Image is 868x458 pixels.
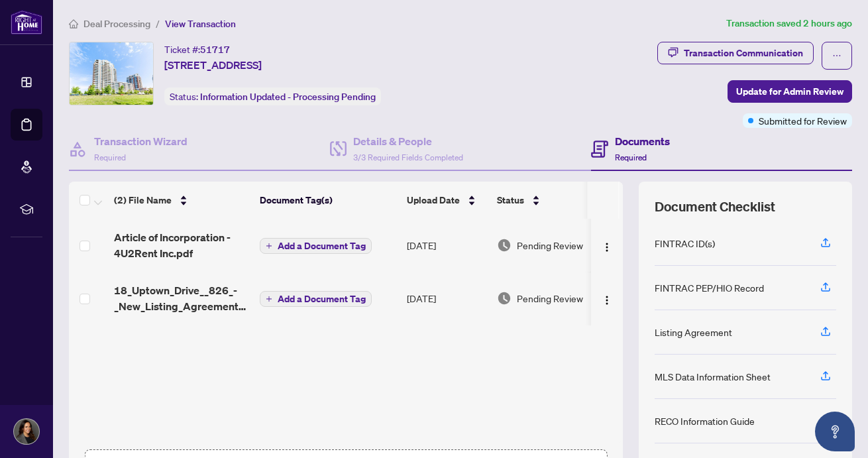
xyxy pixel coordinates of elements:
span: Pending Review [517,291,583,306]
img: Logo [602,295,612,306]
button: Transaction Communication [657,42,814,64]
button: Add a Document Tag [260,291,372,307]
img: Document Status [497,291,512,306]
span: Upload Date [407,193,460,207]
button: Add a Document Tag [260,290,372,308]
span: Document Checklist [655,198,775,216]
span: [STREET_ADDRESS] [164,57,262,73]
span: home [69,19,78,29]
button: Add a Document Tag [260,237,372,255]
img: Profile Icon [14,419,39,444]
img: IMG-N12380303_1.jpg [70,42,153,105]
span: Submitted for Review [759,113,847,128]
span: View Transaction [165,18,236,30]
button: Add a Document Tag [260,238,372,254]
div: FINTRAC ID(s) [655,236,715,251]
span: Required [615,152,647,162]
h4: Documents [615,133,670,149]
div: MLS Data Information Sheet [655,369,771,384]
span: Status [497,193,524,207]
img: Logo [602,242,612,253]
span: 51717 [200,44,230,56]
span: plus [266,243,272,249]
span: Update for Admin Review [736,81,843,102]
div: Listing Agreement [655,325,732,339]
span: Article of Incorporation - 4U2Rent Inc.pdf [114,229,249,261]
span: 3/3 Required Fields Completed [353,152,463,162]
span: 18_Uptown_Drive__826_-_New_Listing_Agreement_For_Sale-joeajodhia_hotmailcom.pdf [114,282,249,314]
div: FINTRAC PEP/HIO Record [655,280,764,295]
h4: Transaction Wizard [94,133,188,149]
th: Document Tag(s) [254,182,402,219]
button: Update for Admin Review [728,80,852,103]
img: Document Status [497,238,512,253]
img: logo [11,10,42,34]
th: Status [492,182,604,219]
div: Status: [164,87,381,105]
span: Information Updated - Processing Pending [200,91,376,103]
td: [DATE] [402,272,492,325]
article: Transaction saved 2 hours ago [726,16,852,31]
span: Deal Processing [83,18,150,30]
th: (2) File Name [109,182,254,219]
div: RECO Information Guide [655,414,755,428]
span: (2) File Name [114,193,172,207]
span: ellipsis [832,51,841,60]
th: Upload Date [402,182,492,219]
div: Transaction Communication [684,42,803,64]
li: / [156,16,160,31]
button: Logo [596,235,618,256]
span: Required [94,152,126,162]
h4: Details & People [353,133,463,149]
button: Open asap [815,412,855,451]
span: Pending Review [517,238,583,253]
span: plus [266,296,272,302]
button: Logo [596,288,618,309]
span: Add a Document Tag [278,241,366,251]
span: Add a Document Tag [278,294,366,304]
td: [DATE] [402,219,492,272]
div: Ticket #: [164,42,230,57]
